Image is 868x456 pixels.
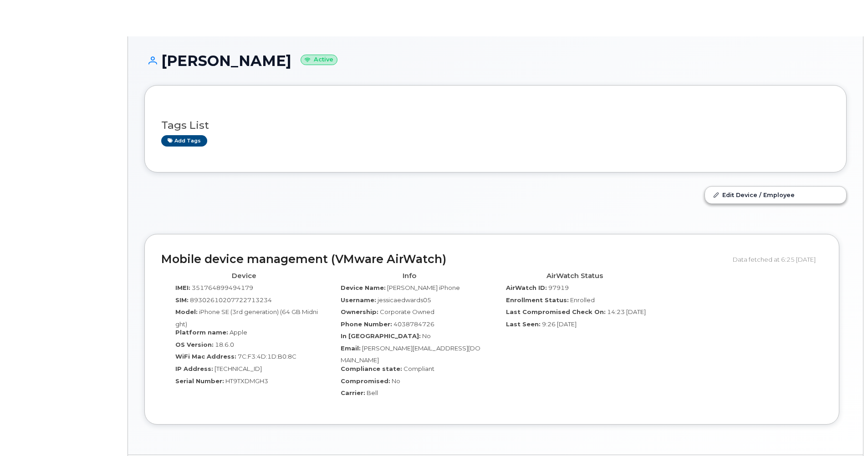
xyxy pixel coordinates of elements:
span: 4038784726 [393,320,434,328]
label: Last Compromised Check On: [506,308,606,316]
label: IMEI: [175,284,190,292]
label: In [GEOGRAPHIC_DATA]: [341,332,421,340]
span: Enrolled [570,296,595,304]
h2: Mobile device management (VMware AirWatch) [161,253,726,266]
span: iPhone SE (3rd generation) (64 GB Midnight) [175,308,318,328]
h1: [PERSON_NAME] [144,53,847,69]
label: AirWatch ID: [506,284,547,292]
label: Compromised: [341,377,390,385]
label: Phone Number: [341,320,392,329]
label: Device Name: [341,284,386,292]
a: Add tags [161,135,207,147]
label: IP Address: [175,365,213,373]
label: Last Seen: [506,320,541,329]
h4: AirWatch Status [499,272,650,280]
span: jessicaedwards05 [378,296,431,304]
span: 7C:F3:4D:1D:B0:8C [238,353,296,360]
span: 351764899494179 [192,284,253,291]
label: Compliance state: [341,365,402,373]
label: OS Version: [175,340,214,349]
label: Email: [341,344,361,353]
span: [PERSON_NAME] iPhone [387,284,460,291]
span: No [392,377,400,385]
label: Platform name: [175,328,228,337]
label: Enrollment Status: [506,296,569,304]
span: [PERSON_NAME][EMAIL_ADDRESS][DOMAIN_NAME] [341,345,480,364]
span: Apple [230,329,247,336]
span: [TECHNICAL_ID] [214,365,262,372]
span: Bell [367,389,378,396]
h4: Info [333,272,485,280]
label: Carrier: [341,389,365,397]
span: 97919 [548,284,569,291]
span: 14:23 [DATE] [607,308,646,315]
label: Model: [175,308,198,316]
span: 9:26 [DATE] [542,320,577,328]
label: SIM: [175,296,189,304]
label: Serial Number: [175,377,224,385]
h3: Tags List [161,120,830,131]
div: Data fetched at 6:25 [DATE] [733,251,822,268]
label: Username: [341,296,376,304]
label: WiFi Mac Address: [175,352,236,361]
span: 89302610207722713234 [190,296,272,304]
small: Active [301,55,337,65]
span: 18.6.0 [215,341,234,348]
a: Edit Device / Employee [705,187,846,203]
span: Corporate Owned [380,308,434,315]
span: Compliant [403,365,434,372]
label: Ownership: [341,308,378,316]
span: No [422,332,431,339]
h4: Device [168,272,320,280]
span: HT9TXDMGH3 [225,377,268,385]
